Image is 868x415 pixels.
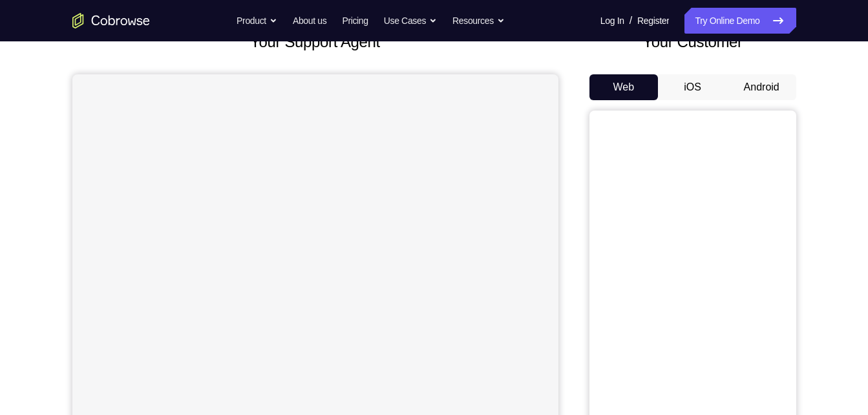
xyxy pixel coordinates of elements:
[589,74,659,100] button: Web
[237,8,277,34] button: Product
[72,13,150,28] a: Go to the home page
[72,30,558,54] h2: Your Support Agent
[600,8,624,34] a: Log In
[293,8,326,34] a: About us
[684,8,796,34] a: Try Online Demo
[630,13,632,28] span: /
[589,30,796,54] h2: Your Customer
[342,8,368,34] a: Pricing
[384,8,437,34] button: Use Cases
[727,74,796,100] button: Android
[658,74,727,100] button: iOS
[452,8,505,34] button: Resources
[637,8,669,34] a: Register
